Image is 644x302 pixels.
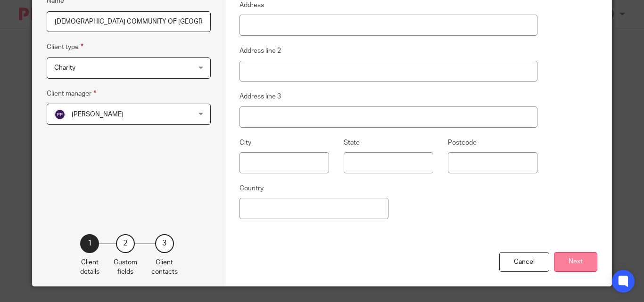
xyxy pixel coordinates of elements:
p: Custom fields [114,258,137,277]
p: Client details [80,258,99,277]
label: Address line 2 [239,46,281,56]
img: svg%3E [54,109,66,120]
div: 3 [155,234,174,253]
p: Client contacts [151,258,178,277]
label: Client manager [47,88,96,99]
span: [PERSON_NAME] [72,111,124,118]
label: Country [239,184,264,193]
label: Client type [47,41,83,52]
div: 2 [116,234,135,253]
label: Address line 3 [239,92,281,101]
label: Postcode [448,138,477,147]
label: State [344,138,360,147]
label: Address [239,0,264,10]
div: 1 [80,234,99,253]
span: Charity [54,65,75,71]
label: City [239,138,251,147]
button: Next [554,252,597,272]
div: Cancel [499,252,549,272]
